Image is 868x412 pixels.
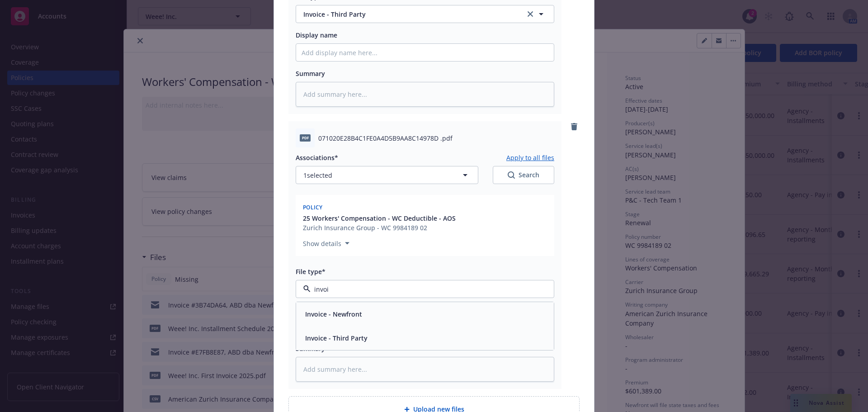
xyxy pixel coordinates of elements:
button: Invoice - Third Party [305,333,368,343]
input: Filter by keyword [311,284,536,294]
button: Invoice - Newfront [305,309,362,319]
span: File type* [296,267,325,276]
